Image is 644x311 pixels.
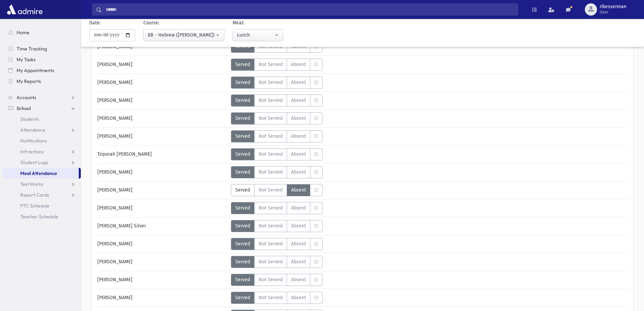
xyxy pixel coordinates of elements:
[235,294,250,301] span: Served
[20,214,58,220] span: Teacher Schedule
[3,200,81,211] a: PTC Schedule
[233,29,283,41] button: Lunch
[3,211,81,222] a: Teacher Schedule
[3,54,81,65] a: My Tasks
[235,169,250,176] span: Served
[291,115,306,122] span: Absent
[291,97,306,104] span: Absent
[259,240,283,247] span: Not Served
[3,92,81,103] a: Accounts
[235,79,250,86] span: Served
[17,29,29,36] span: Home
[235,97,250,104] span: Served
[148,31,215,39] div: 8B - Hebrew ([PERSON_NAME])
[3,146,81,157] a: Infractions
[259,294,283,301] span: Not Served
[259,169,283,176] span: Not Served
[235,61,250,68] span: Served
[259,115,283,122] span: Not Served
[233,19,244,26] label: Meal:
[3,168,79,179] a: Meal Attendance
[291,204,306,212] span: Absent
[231,184,323,196] div: MeaStatus
[259,258,283,265] span: Not Served
[259,186,283,194] span: Not Served
[3,27,81,38] a: Home
[231,112,323,125] div: MeaStatus
[259,79,283,86] span: Not Served
[3,157,81,168] a: Student Logs
[97,258,133,265] span: [PERSON_NAME]
[259,276,283,283] span: Not Served
[291,294,306,301] span: Absent
[97,115,133,122] span: [PERSON_NAME]
[259,222,283,229] span: Not Served
[259,133,283,140] span: Not Served
[231,238,323,250] div: MeaStatus
[235,276,250,283] span: Served
[20,116,39,122] span: Students
[97,240,133,247] span: [PERSON_NAME]
[231,274,323,286] div: MeaStatus
[259,61,283,68] span: Not Served
[259,151,283,158] span: Not Served
[3,76,81,87] a: My Reports
[3,179,81,190] a: Test Marks
[291,276,306,283] span: Absent
[97,61,133,68] span: [PERSON_NAME]
[97,186,133,194] span: [PERSON_NAME]
[20,138,47,144] span: Notifications
[235,133,250,140] span: Served
[231,202,323,214] div: MeaStatus
[89,19,100,26] label: Date:
[600,4,626,9] span: rlkesserman
[235,258,250,265] span: Served
[237,31,273,39] div: Lunch
[291,79,306,86] span: Absent
[231,148,323,160] div: MeaStatus
[235,204,250,212] span: Served
[97,151,152,158] span: Tziporah [PERSON_NAME]
[143,29,224,41] button: 8B - Hebrew (Mrs. Kaminsky)
[235,115,250,122] span: Served
[20,192,49,198] span: Report Cards
[291,222,306,229] span: Absent
[259,204,283,212] span: Not Served
[231,76,323,89] div: MeaStatus
[291,133,306,140] span: Absent
[231,220,323,232] div: MeaStatus
[17,78,41,84] span: My Reports
[97,276,133,283] span: [PERSON_NAME]
[143,19,159,26] label: Course:
[102,3,518,16] input: Search
[291,186,306,194] span: Absent
[97,97,133,104] span: [PERSON_NAME]
[20,203,49,209] span: PTC Schedule
[20,127,45,133] span: Attendance
[3,135,81,146] a: Notifications
[97,204,133,212] span: [PERSON_NAME]
[20,159,48,165] span: Student Logs
[235,240,250,247] span: Served
[97,79,133,86] span: [PERSON_NAME]
[231,59,323,71] div: MeaStatus
[291,258,306,265] span: Absent
[291,151,306,158] span: Absent
[3,114,81,125] a: Students
[235,222,250,229] span: Served
[259,97,283,104] span: Not Served
[291,61,306,68] span: Absent
[97,222,146,229] span: [PERSON_NAME] Silver
[600,9,626,15] span: User
[291,240,306,247] span: Absent
[17,46,47,52] span: Time Tracking
[3,125,81,135] a: Attendance
[17,94,36,101] span: Accounts
[3,190,81,200] a: Report Cards
[20,181,43,187] span: Test Marks
[20,170,57,176] span: Meal Attendance
[231,256,323,268] div: MeaStatus
[291,169,306,176] span: Absent
[231,130,323,142] div: MeaStatus
[3,43,81,54] a: Time Tracking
